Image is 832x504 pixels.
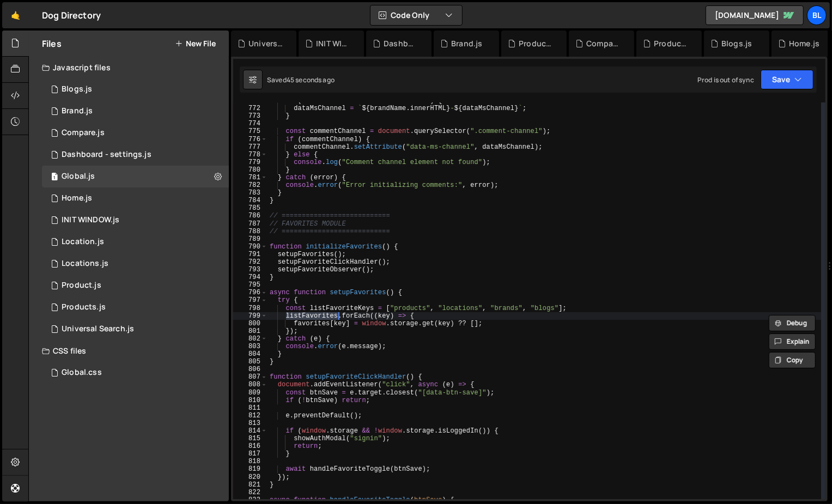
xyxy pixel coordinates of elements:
[62,368,102,378] div: Global.css
[42,275,229,296] div: 16220/44393.js
[42,9,101,22] div: Dog Directory
[789,38,819,49] div: Home.js
[62,106,93,116] div: Brand.js
[233,105,268,112] div: 772
[62,215,119,225] div: INIT WINDOW.js
[233,442,268,450] div: 816
[233,412,268,420] div: 812
[807,5,827,25] a: Bl
[233,350,268,358] div: 804
[233,358,268,366] div: 805
[42,253,229,275] div: 16220/43680.js
[233,136,268,143] div: 776
[233,181,268,189] div: 782
[62,128,105,138] div: Compare.js
[175,39,216,48] button: New File
[233,243,268,251] div: 790
[42,78,229,100] div: 16220/44321.js
[233,189,268,197] div: 783
[62,150,151,160] div: Dashboard - settings.js
[42,144,229,166] div: 16220/44476.js
[233,220,268,228] div: 787
[42,231,229,253] : 16220/43679.js
[233,465,268,473] div: 819
[42,318,229,340] div: 16220/45124.js
[267,75,335,84] div: Saved
[62,302,106,312] div: Products.js
[42,122,229,144] div: 16220/44328.js
[233,397,268,404] div: 810
[233,120,268,127] div: 774
[233,235,268,243] div: 789
[769,333,816,350] button: Explain
[233,143,268,151] div: 777
[233,381,268,388] div: 808
[233,281,268,289] div: 795
[233,258,268,266] div: 792
[62,324,134,334] div: Universal Search.js
[62,193,92,203] div: Home.js
[233,343,268,350] div: 803
[51,173,58,182] span: 1
[697,75,754,84] div: Prod is out of sync
[42,362,229,384] div: 16220/43682.css
[233,481,268,489] div: 821
[233,327,268,335] div: 801
[62,84,92,94] div: Blogs.js
[721,38,752,49] div: Blogs.js
[233,496,268,504] div: 823
[769,352,816,368] button: Copy
[519,38,554,49] div: Product.js
[29,57,229,78] div: Javascript files
[233,404,268,412] div: 811
[42,296,229,318] div: 16220/44324.js
[233,274,268,281] div: 794
[769,315,816,331] button: Debug
[384,38,418,49] div: Dashboard - settings.js
[29,340,229,362] div: CSS files
[62,281,101,290] div: Product.js
[233,251,268,258] div: 791
[233,174,268,181] div: 781
[248,38,283,49] div: Universal Search.js
[62,172,95,181] div: Global.js
[233,296,268,304] div: 797
[2,2,29,28] a: 🤙
[233,435,268,442] div: 815
[233,127,268,135] div: 775
[62,259,108,269] div: Locations.js
[287,75,335,84] div: 45 seconds ago
[233,420,268,427] div: 813
[233,366,268,373] div: 806
[233,289,268,296] div: 796
[233,197,268,204] div: 784
[586,38,621,49] div: Compare.js
[371,5,462,25] button: Code Only
[42,209,229,231] div: 16220/44477.js
[233,228,268,235] div: 788
[42,100,229,122] div: 16220/44394.js
[233,389,268,397] div: 809
[233,305,268,312] div: 798
[233,204,268,212] div: 785
[233,159,268,166] div: 779
[233,166,268,174] div: 780
[233,427,268,435] div: 814
[706,5,804,25] a: [DOMAIN_NAME]
[233,320,268,327] div: 800
[761,70,813,89] button: Save
[316,38,351,49] div: INIT WINDOW.js
[233,212,268,220] div: 786
[62,237,104,247] div: Location.js
[233,458,268,465] div: 818
[42,166,229,187] div: 16220/43681.js
[233,335,268,343] div: 802
[233,373,268,381] div: 807
[233,312,268,320] div: 799
[233,112,268,120] div: 773
[42,187,229,209] div: 16220/44319.js
[42,38,62,50] h2: Files
[233,473,268,481] div: 820
[233,489,268,496] div: 822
